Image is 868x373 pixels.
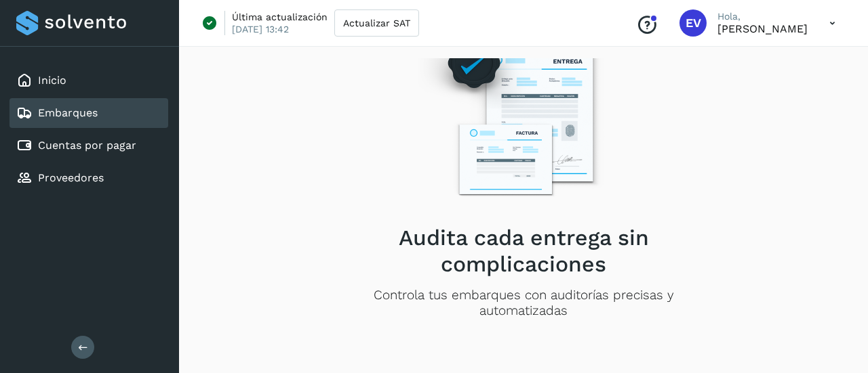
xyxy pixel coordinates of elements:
a: Cuentas por pagar [38,139,136,152]
p: [DATE] 13:42 [232,23,289,35]
img: Empty state image [406,16,641,214]
span: Actualizar SAT [343,18,410,28]
button: Actualizar SAT [334,9,419,37]
p: Eduardo Vela [717,22,808,35]
div: Inicio [9,66,168,95]
a: Embarques [38,106,98,119]
div: Cuentas por pagar [9,131,168,160]
a: Inicio [38,74,66,87]
h2: Audita cada entrega sin complicaciones [330,225,717,277]
div: Embarques [9,98,168,128]
p: Última actualización [232,11,328,23]
a: Proveedores [38,171,104,184]
p: Hola, [717,11,808,22]
p: Controla tus embarques con auditorías precisas y automatizadas [330,288,717,319]
div: Proveedores [9,163,168,193]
